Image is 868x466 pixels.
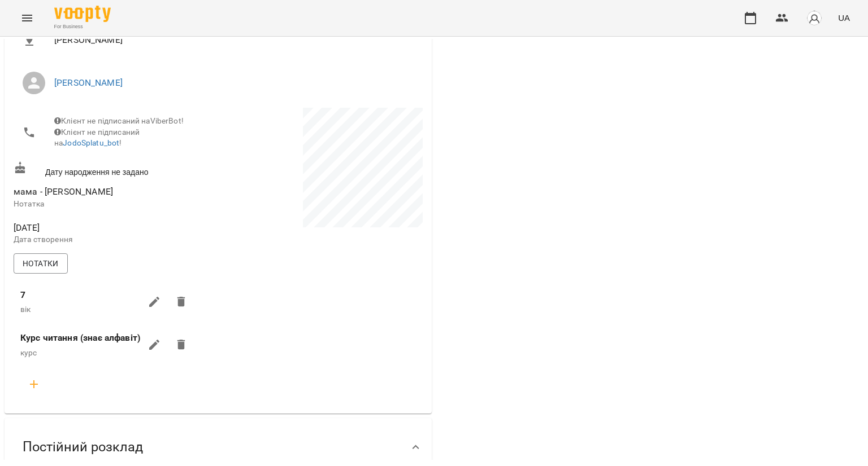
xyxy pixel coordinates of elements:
span: Нотатки [23,257,59,270]
span: [DATE] [14,221,216,235]
span: [PERSON_NAME] [54,33,414,47]
button: Menu [14,5,41,32]
button: UA [834,7,854,28]
span: UA [838,12,850,24]
span: Клієнт не підписаний на ! [54,128,140,148]
span: курс [20,348,37,357]
a: JodoSplatu_bot [63,138,119,147]
img: avatar_s.png [806,10,822,26]
p: Нотатка [14,199,216,210]
span: вік [20,305,31,314]
img: Voopty Logo [54,6,111,22]
div: Дату народження не задано [11,159,218,180]
label: 7 [20,288,25,302]
button: Нотатки [14,253,68,274]
a: [PERSON_NAME] [54,77,123,88]
span: Постійний розклад [23,438,143,456]
span: мама - [PERSON_NAME] [14,186,113,197]
label: Курс читання (знає алфавіт) [20,331,141,345]
span: For Business [54,23,111,30]
span: Клієнт не підписаний на ViberBot! [54,116,184,125]
p: Дата створення [14,234,216,245]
